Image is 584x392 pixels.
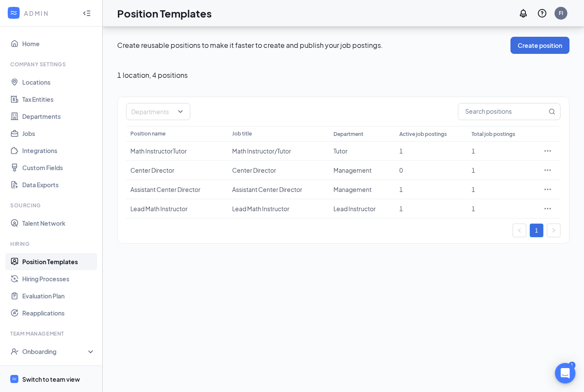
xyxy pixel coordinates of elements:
div: 1 [472,204,531,213]
div: 1 [569,362,575,369]
span: Job title [232,130,252,137]
div: Switch to team view [22,375,80,383]
svg: Ellipses [543,204,552,213]
div: Open Intercom Messenger [555,363,575,383]
div: Center Director [232,166,325,174]
span: left [517,228,522,233]
div: Assistant Center Director [232,185,325,194]
svg: Ellipses [543,185,552,194]
button: right [547,224,560,237]
th: Total job postings [467,126,535,141]
a: Hiring Processes [22,270,95,287]
div: Lead Math Instructor [232,204,325,213]
td: Management [329,180,395,199]
div: Onboarding [22,347,88,356]
h1: Position Templates [117,6,212,21]
p: Create reusable positions to make it faster to create and publish your job postings. [117,41,510,50]
svg: Notifications [518,8,528,18]
svg: Ellipses [543,166,552,174]
td: Lead Instructor [329,199,395,218]
div: 1 [399,204,463,213]
div: Assistant Center Director [130,185,224,194]
div: Hiring [10,240,94,248]
a: Locations [22,74,95,91]
button: Create position [510,37,569,54]
button: left [513,224,526,237]
a: Position Templates [22,253,95,270]
a: Jobs [22,125,95,142]
li: Next Page [547,224,560,237]
div: 1 [399,147,463,155]
div: Math Instructor/Tutor [232,147,325,155]
div: 1 [472,166,531,174]
input: Search positions [458,103,547,120]
svg: Ellipses [543,147,552,155]
span: 1 location , 4 positions [117,71,188,80]
span: right [551,228,556,233]
th: Active job postings [395,126,467,141]
a: Talent Network [22,215,95,232]
div: 0 [399,166,463,174]
a: Integrations [22,142,95,159]
svg: WorkstreamLogo [12,376,17,382]
div: Center Director [130,166,224,174]
div: Team Management [10,330,94,337]
a: Reapplications [22,304,95,321]
a: Tax Entities [22,91,95,108]
div: Math InstructorTutor [130,147,224,155]
a: Departments [22,108,95,125]
div: 1 [472,185,531,194]
a: Data Exports [22,176,95,193]
svg: QuestionInfo [537,8,547,18]
a: Custom Fields [22,159,95,176]
th: Department [329,126,395,141]
td: Tutor [329,141,395,161]
div: Company Settings [10,61,94,68]
div: FI [559,9,563,17]
div: ADMIN [24,9,75,18]
div: Sourcing [10,202,94,209]
svg: WorkstreamLogo [9,9,18,17]
div: Lead Math Instructor [130,204,224,213]
svg: UserCheck [10,347,19,356]
a: Evaluation Plan [22,287,95,304]
li: Previous Page [513,224,526,237]
a: Home [22,35,95,52]
div: 1 [399,185,463,194]
span: Position name [130,130,165,137]
a: 1 [530,224,543,237]
li: 1 [530,224,543,237]
svg: MagnifyingGlass [549,108,555,115]
td: Management [329,161,395,180]
div: 1 [472,147,531,155]
svg: Collapse [83,9,91,18]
